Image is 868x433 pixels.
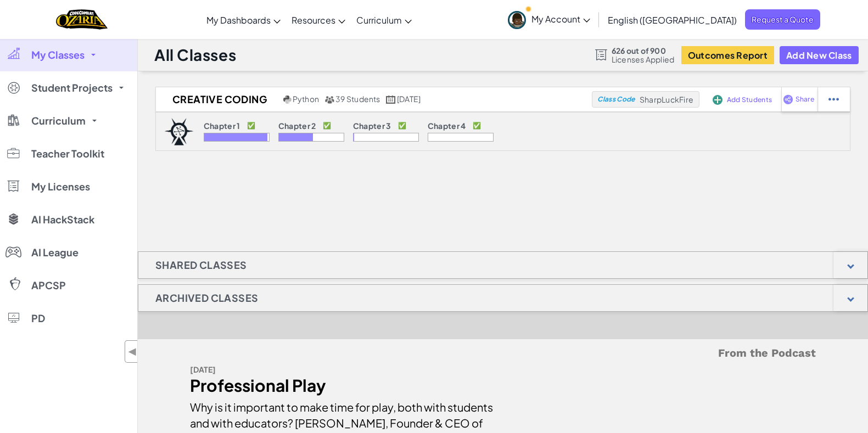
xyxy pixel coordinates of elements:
[508,11,526,29] img: avatar
[128,344,137,359] span: ◀
[31,182,90,192] span: My Licenses
[351,5,417,35] a: Curriculum
[204,121,240,130] p: Chapter 1
[56,8,107,31] a: Ozaria by CodeCombat logo
[335,94,380,104] span: 39 Students
[531,13,590,25] span: My Account
[502,2,596,37] a: My Account
[164,118,194,145] img: logo
[31,149,104,159] span: Teacher Toolkit
[386,95,396,104] img: calendar.svg
[783,94,793,104] img: IconShare_Purple.svg
[31,83,113,93] span: Student Projects
[156,91,281,108] h2: Creative Coding
[206,14,271,26] span: My Dashboards
[278,121,316,130] p: Chapter 2
[154,44,236,65] h1: All Classes
[201,5,286,35] a: My Dashboards
[796,96,814,103] span: Share
[713,95,723,105] img: IconAddStudents.svg
[56,8,107,31] img: Home
[356,14,402,26] span: Curriculum
[727,97,772,103] span: Add Students
[398,121,406,130] p: ✅
[608,14,737,26] span: English ([GEOGRAPHIC_DATA])
[612,55,675,64] span: Licenses Applied
[602,5,742,35] a: English ([GEOGRAPHIC_DATA])
[353,121,391,130] p: Chapter 3
[828,94,839,104] img: IconStudentEllipsis.svg
[597,96,635,103] span: Class Code
[397,94,421,104] span: [DATE]
[190,362,495,378] div: [DATE]
[31,50,85,60] span: My Classes
[138,284,275,312] h1: Archived Classes
[324,95,334,104] img: MultipleUsers.png
[286,5,351,35] a: Resources
[293,94,319,104] span: Python
[190,378,495,393] div: Professional Play
[612,46,675,55] span: 626 out of 900
[283,95,292,104] img: python.png
[473,121,481,130] p: ✅
[428,121,466,130] p: Chapter 4
[681,46,774,64] button: Outcomes Report
[640,94,693,104] span: SharpLuckFire
[31,215,94,224] span: AI HackStack
[138,251,264,279] h1: Shared Classes
[31,248,79,257] span: AI League
[292,14,335,26] span: Resources
[31,116,86,126] span: Curriculum
[247,121,255,130] p: ✅
[156,91,592,108] a: Creative Coding Python 39 Students [DATE]
[323,121,331,130] p: ✅
[190,345,816,362] h5: From the Podcast
[745,9,820,30] a: Request a Quote
[780,46,859,64] button: Add New Class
